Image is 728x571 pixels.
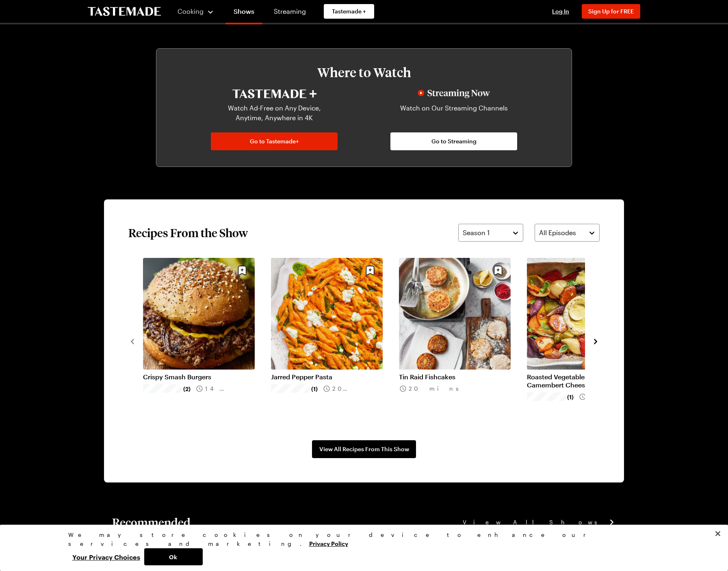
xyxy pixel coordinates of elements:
div: We may store cookies on your device to enhance our services and marketing. [68,530,653,548]
h2: Recipes From the Show [128,225,248,240]
p: Watch Ad-Free on Any Device, Anytime, Anywhere in 4K [216,103,333,123]
a: Jarred Pepper Pasta [271,373,383,381]
a: More information about your privacy, opens in a new tab [309,539,348,547]
span: View All Recipes From This Show [319,445,409,453]
span: Tastemade + [332,7,366,15]
button: Your Privacy Choices [68,548,144,565]
a: Tin Raid Fishcakes [399,373,511,381]
span: Log In [552,8,569,15]
div: 4 / 5 [527,258,655,424]
div: 3 / 5 [399,258,527,424]
button: All Episodes [535,224,600,242]
span: Season 1 [463,228,490,238]
a: Go to Streaming [390,132,517,150]
a: Shows [225,2,262,24]
span: All Episodes [539,228,576,238]
button: Season 1 [458,224,523,242]
button: Close [709,525,727,543]
a: View All Recipes From This Show [312,440,416,458]
a: To Tastemade Home Page [88,7,161,16]
span: Go to Tastemade+ [250,137,299,145]
div: 2 / 5 [271,258,399,424]
p: Watch on Our Streaming Channels [395,103,512,123]
img: Streaming [418,89,490,98]
span: Cooking [178,7,204,15]
h3: Where to Watch [181,65,547,80]
div: Privacy [68,530,653,565]
button: Save recipe [234,263,250,278]
a: View All Shows [463,518,616,527]
span: Sign Up for FREE [588,8,634,15]
span: View All Shows [463,518,606,527]
button: Save recipe [362,263,378,278]
a: Tastemade + [324,4,374,19]
a: Roasted Vegetables with Camembert Cheese Fondue [527,373,639,389]
button: Sign Up for FREE [582,4,640,19]
h2: Recommended [112,515,191,530]
button: Ok [144,548,203,565]
button: navigate to next item [591,336,600,346]
img: Tastemade+ [232,89,316,98]
a: Crispy Smash Burgers [143,373,255,381]
span: Go to Streaming [431,137,477,145]
div: 1 / 5 [143,258,271,424]
button: navigate to previous item [128,336,136,346]
button: Log In [544,7,577,15]
a: Go to Tastemade+ [211,132,338,150]
button: Save recipe [490,263,506,278]
button: Cooking [177,2,214,21]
